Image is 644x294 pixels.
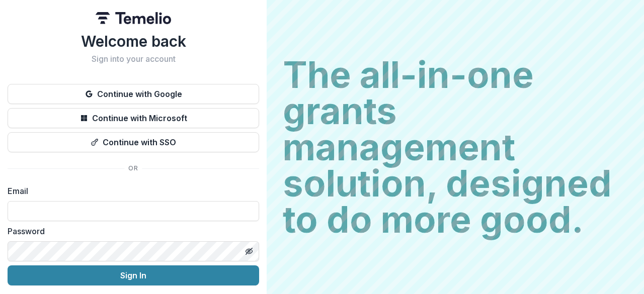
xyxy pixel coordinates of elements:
[96,12,171,24] img: Temelio
[8,54,259,64] h2: Sign into your account
[8,84,259,104] button: Continue with Google
[8,132,259,152] button: Continue with SSO
[8,32,259,50] h1: Welcome back
[8,265,259,285] button: Sign In
[8,108,259,128] button: Continue with Microsoft
[241,243,257,259] button: Toggle password visibility
[8,225,253,237] label: Password
[8,185,253,197] label: Email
